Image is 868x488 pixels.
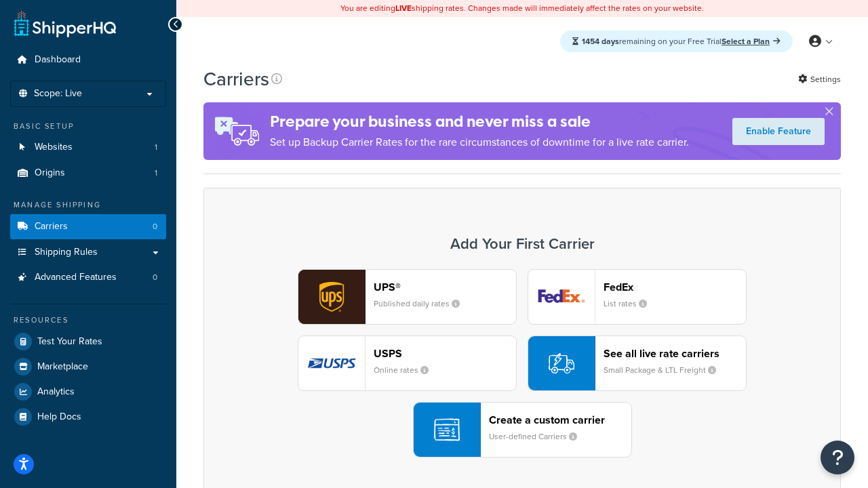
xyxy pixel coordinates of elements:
header: FedEx [604,281,746,293]
small: Online rates [374,364,439,376]
span: Shipping Rules [35,247,98,258]
header: See all live rate carriers [604,347,746,360]
small: List rates [604,298,658,310]
a: Marketplace [10,354,166,379]
button: fedEx logoFedExList rates [528,269,747,325]
div: Manage Shipping [10,199,166,211]
span: Help Docs [37,411,81,423]
header: Create a custom carrier [489,413,631,426]
b: LIVE [395,2,412,14]
a: Test Your Rates [10,329,166,354]
li: Advanced Features [10,265,166,290]
a: Settings [798,70,841,89]
span: Analytics [37,386,75,398]
span: 1 [155,142,157,153]
button: usps logoUSPSOnline rates [298,335,517,391]
span: Origins [35,167,65,179]
button: See all live rate carriersSmall Package & LTL Freight [528,335,747,391]
a: Select a Plan [722,35,781,47]
span: Carriers [35,221,68,232]
img: ups logo [298,270,365,324]
div: Resources [10,314,166,326]
a: Websites 1 [10,135,166,160]
h1: Carriers [203,66,269,92]
a: ShipperHQ Home [14,10,116,37]
img: icon-carrier-custom-c93b8a24.svg [434,417,460,443]
span: Websites [35,142,73,153]
h4: Prepare your business and never miss a sale [270,110,689,133]
strong: 1454 days [582,35,619,47]
a: Shipping Rules [10,240,166,265]
a: Enable Feature [732,118,825,145]
a: Dashboard [10,47,166,73]
small: User-defined Carriers [489,430,588,443]
button: ups logoUPS®Published daily rates [298,269,517,325]
li: Websites [10,135,166,160]
span: Test Your Rates [37,336,102,348]
img: ad-rules-rateshop-fe6ec290ccb7230408bd80ed9643f0289d75e0ffd9eb532fc0e269fcd187b520.png [203,102,270,160]
p: Set up Backup Carrier Rates for the rare circumstances of downtime for a live rate carrier. [270,133,689,152]
li: Carriers [10,214,166,239]
li: Origins [10,161,166,186]
span: Dashboard [35,54,81,66]
a: Carriers 0 [10,214,166,239]
img: icon-carrier-liverate-becf4550.svg [549,350,574,376]
header: UPS® [374,281,516,293]
span: Marketplace [37,361,88,373]
small: Published daily rates [374,298,471,310]
a: Analytics [10,380,166,404]
span: 1 [155,167,157,179]
span: Scope: Live [34,88,82,100]
h3: Add Your First Carrier [218,236,827,252]
button: Open Resource Center [821,441,854,474]
div: Basic Setup [10,121,166,132]
small: Small Package & LTL Freight [604,364,727,376]
img: fedEx logo [528,270,595,324]
a: Origins 1 [10,161,166,186]
a: Advanced Features 0 [10,265,166,290]
span: 0 [153,221,157,232]
a: Help Docs [10,405,166,429]
span: 0 [153,272,157,283]
header: USPS [374,347,516,360]
button: Create a custom carrierUser-defined Carriers [413,402,632,457]
img: usps logo [298,336,365,390]
div: remaining on your Free Trial [560,30,793,52]
span: Advanced Features [35,272,117,283]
